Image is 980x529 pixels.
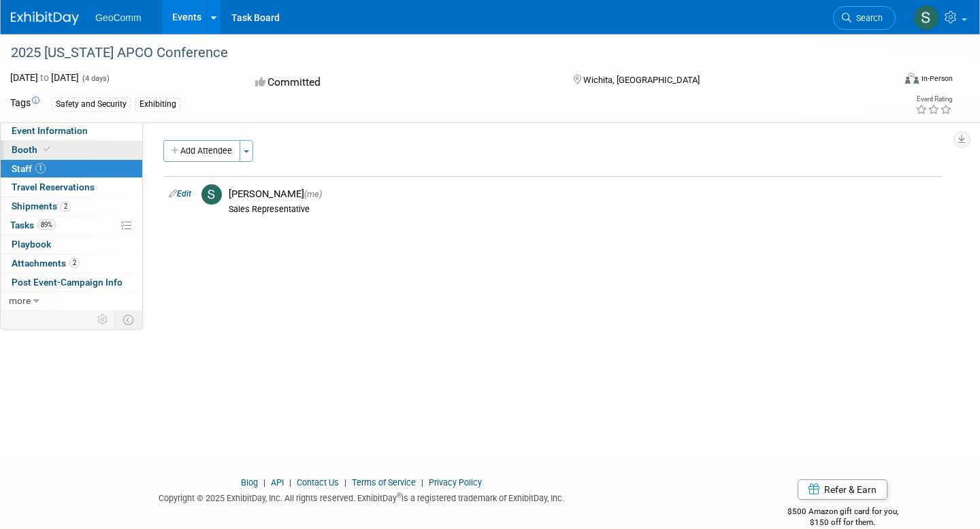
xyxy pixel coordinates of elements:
[35,163,46,173] span: 1
[81,74,110,83] span: (4 days)
[69,258,80,268] span: 2
[12,277,122,288] span: Post Event-Campaign Info
[163,140,240,162] button: Add Attendee
[913,5,939,31] img: Stacen Gross
[905,73,919,84] img: Format-Inperson.png
[9,295,31,306] span: more
[397,492,402,499] sup: ®
[813,71,953,91] div: Event Format
[44,146,50,153] i: Booth reservation complete
[95,12,142,23] span: GeoComm
[260,477,269,488] span: |
[12,182,95,192] span: Travel Reservations
[12,258,80,269] span: Attachments
[10,489,712,505] div: Copyright © 2025 ExhibitDay, Inc. All rights reserved. ExhibitDay is a registered trademark of Ex...
[297,477,339,488] a: Contact Us
[135,97,180,112] div: Exhibiting
[12,201,71,211] span: Shipments
[1,160,142,178] a: Staff1
[241,477,258,488] a: Blog
[583,75,700,85] span: Wichita, [GEOGRAPHIC_DATA]
[201,184,222,205] img: S.jpg
[1,273,142,292] a: Post Event-Campaign Info
[1,141,142,159] a: Booth
[115,311,143,328] td: Toggle Event Tabs
[429,477,482,488] a: Privacy Policy
[341,477,350,488] span: |
[12,125,88,136] span: Event Information
[251,71,552,95] div: Committed
[61,201,71,211] span: 2
[10,220,56,231] span: Tasks
[271,477,284,488] a: API
[418,477,427,488] span: |
[37,220,56,230] span: 89%
[851,13,883,23] span: Search
[1,122,142,140] a: Event Information
[352,477,416,488] a: Terms of Service
[732,517,953,528] div: $150 off for them.
[732,497,953,528] div: $500 Amazon gift card for you,
[229,204,937,215] div: Sales Representative
[1,292,142,310] a: more
[12,144,53,155] span: Booth
[1,197,142,216] a: Shipments2
[91,311,115,328] td: Personalize Event Tab Strip
[10,96,39,112] td: Tags
[1,178,142,197] a: Travel Reservations
[833,6,896,30] a: Search
[169,189,191,199] a: Edit
[6,41,872,65] div: 2025 [US_STATE] APCO Conference
[10,72,79,83] span: [DATE] [DATE]
[798,479,887,500] a: Refer & Earn
[12,163,46,174] span: Staff
[38,72,51,83] span: to
[229,188,937,201] div: [PERSON_NAME]
[11,12,79,25] img: ExhibitDay
[1,254,142,273] a: Attachments2
[915,96,952,103] div: Event Rating
[921,73,953,84] div: In-Person
[1,235,142,254] a: Playbook
[12,239,51,250] span: Playbook
[304,189,322,199] span: (me)
[1,216,142,235] a: Tasks89%
[286,477,295,488] span: |
[52,97,131,112] div: Safety and Security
